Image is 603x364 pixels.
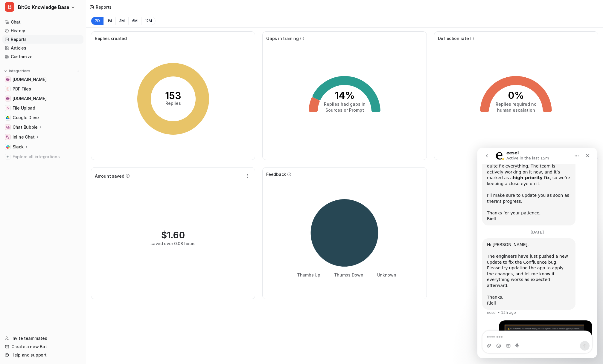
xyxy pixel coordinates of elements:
[5,183,115,193] textarea: Message…
[6,106,10,110] img: File Upload
[6,87,10,91] img: PDF Files
[6,78,10,81] img: www.bitgo.com
[13,96,46,102] span: [DOMAIN_NAME]
[5,82,115,90] div: [DATE]
[38,196,43,200] button: Start recording
[477,148,597,358] iframe: Intercom live chat
[10,106,93,147] div: The engineers have just pushed a new update to fix the Confluence bug. Please try updating the ap...
[438,35,469,42] span: Deflection rate
[6,145,10,149] img: Slack
[165,90,181,102] tspan: 153
[103,193,112,203] button: Send a message…
[266,35,299,42] span: Gaps in training
[2,44,83,52] a: Articles
[2,85,83,93] a: PDF FilesPDF Files
[10,163,39,167] div: eesel • 13h ago
[19,196,24,200] button: Emoji picker
[13,144,24,150] p: Slack
[2,343,83,351] a: Create a new Bot
[4,69,8,73] img: expand menu
[2,27,83,35] a: History
[10,62,93,74] div: Thanks for your patience, Riell
[18,3,69,11] span: BitGo Knowledge Base
[508,90,524,101] tspan: 0%
[2,351,83,359] a: Help and support
[6,97,10,100] img: developers.bitgo.com
[2,75,83,84] a: www.bitgo.com[DOMAIN_NAME]
[324,102,365,107] tspan: Replies had gaps in
[330,272,363,278] li: Thumbs Down
[10,147,93,158] div: Thanks, Riell
[167,230,185,240] span: 1.60
[5,154,11,160] img: explore all integrations
[9,69,30,73] p: Integrations
[13,86,31,92] span: PDF Files
[325,107,364,113] tspan: Sources or Prompt
[9,196,14,200] button: Upload attachment
[13,105,35,111] span: File Upload
[103,17,116,25] button: 1M
[96,4,112,10] div: Reports
[2,334,83,343] a: Invite teammates
[334,90,354,101] tspan: 14%
[6,135,10,139] img: Inline Chat
[10,45,93,62] div: I’ll make sure to update you as soon as there’s progress. ​
[13,115,39,121] span: Google Drive
[13,76,46,82] span: [DOMAIN_NAME]
[266,171,286,177] span: Feedback
[496,102,537,107] tspan: Replies required no
[2,18,83,26] a: Chat
[128,17,141,25] button: 6M
[2,153,83,161] a: Explore all integrations
[13,152,81,162] span: Explore all integrations
[6,125,10,129] img: Chat Bubble
[13,134,35,140] p: Inline Chat
[2,68,32,74] button: Integrations
[2,35,83,44] a: Reports
[13,124,38,130] p: Chat Bubble
[2,94,83,103] a: developers.bitgo.com[DOMAIN_NAME]
[10,94,93,106] div: Hi [PERSON_NAME], ​
[95,173,124,179] span: Amount saved
[35,27,72,32] b: high-priority fix
[141,17,156,25] button: 12M
[497,107,535,113] tspan: human escalation
[2,104,83,112] a: File UploadFile Upload
[6,116,10,119] img: Google Drive
[91,17,103,25] button: 7D
[293,272,320,278] li: Thumbs Up
[5,90,98,162] div: Hi [PERSON_NAME],​The engineers have just pushed a new update to fix the Confluence bug. Please t...
[76,69,80,73] img: menu_add.svg
[150,240,196,247] div: saved over 0.08 hours
[5,173,115,234] div: Daniel says…
[161,230,185,240] div: $
[115,17,128,25] button: 3M
[2,53,83,61] a: Customize
[373,272,396,278] li: Unknown
[2,113,83,122] a: Google DriveGoogle Drive
[165,101,181,106] tspan: Replies
[5,2,14,12] span: B
[5,90,115,173] div: eesel says…
[28,196,33,200] button: Gif picker
[95,35,127,42] span: Replies created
